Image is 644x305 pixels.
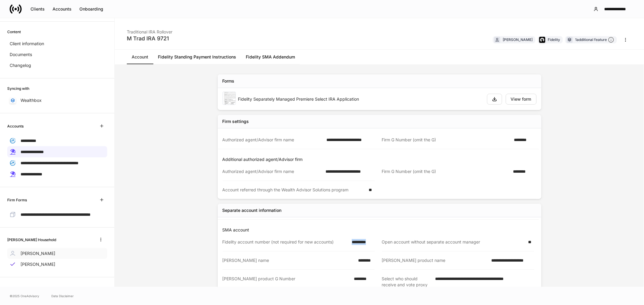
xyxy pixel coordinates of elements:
p: Changelog [10,62,31,68]
div: [PERSON_NAME] product name [382,257,488,263]
h6: Syncing with [7,86,29,91]
p: Wealthbox [21,97,42,103]
a: Client information [7,38,107,49]
a: Documents [7,49,107,60]
div: Fidelity account number (not required for new accounts) [223,239,348,245]
div: [PERSON_NAME] product G Number [223,276,351,294]
div: Traditional IRA Rollover [127,25,172,35]
div: Authorized agent/Advisor firm name [223,168,322,175]
span: © 2025 OneAdvisory [10,294,39,298]
a: Changelog [7,60,107,71]
button: Onboarding [75,4,107,14]
div: Fidelity [548,37,560,42]
div: 1 additional feature [575,37,614,43]
div: [PERSON_NAME] [503,37,533,42]
h6: Content [7,29,21,35]
p: Client information [10,41,44,47]
div: Firm G Number (omit the G) [382,137,511,143]
a: Fidelity Standing Payment Instructions [153,50,241,64]
button: Clients [27,4,49,14]
p: [PERSON_NAME] [21,250,55,256]
a: [PERSON_NAME] [7,248,107,259]
a: Data Disclaimer [51,294,74,298]
div: Fidelity Separately Managed Premiere Select IRA Application [238,96,482,102]
a: [PERSON_NAME] [7,259,107,270]
div: View form [511,97,531,101]
div: Onboarding [79,7,103,11]
h6: Accounts [7,123,24,129]
p: Additional authorized agent/Advisor firm [223,156,539,162]
div: Accounts [53,7,72,11]
div: Clients [30,7,45,11]
div: Firm settings [223,118,249,124]
a: Fidelity SMA Addendum [241,50,300,64]
div: Separate account information [223,207,282,213]
h6: [PERSON_NAME] Household [7,237,56,243]
div: Authorized agent/Advisor firm name [223,137,323,143]
button: View form [506,94,537,105]
button: Accounts [49,4,75,14]
p: Documents [10,52,32,58]
p: SMA account [223,227,539,233]
a: Wealthbox [7,95,107,106]
div: Account referred through the Wealth Advisor Solutions program [223,187,365,193]
div: M Trad IRA 9721 [127,35,172,42]
div: Open account without separate account manager [382,239,525,245]
div: Forms [223,78,235,84]
p: [PERSON_NAME] [21,261,55,267]
a: Account [127,50,153,64]
div: [PERSON_NAME] name [223,257,355,263]
div: Firm G Number (omit the G) [382,168,510,175]
div: Select who should receive and vote proxy ballots [382,276,432,294]
h6: Firm Forms [7,197,27,203]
